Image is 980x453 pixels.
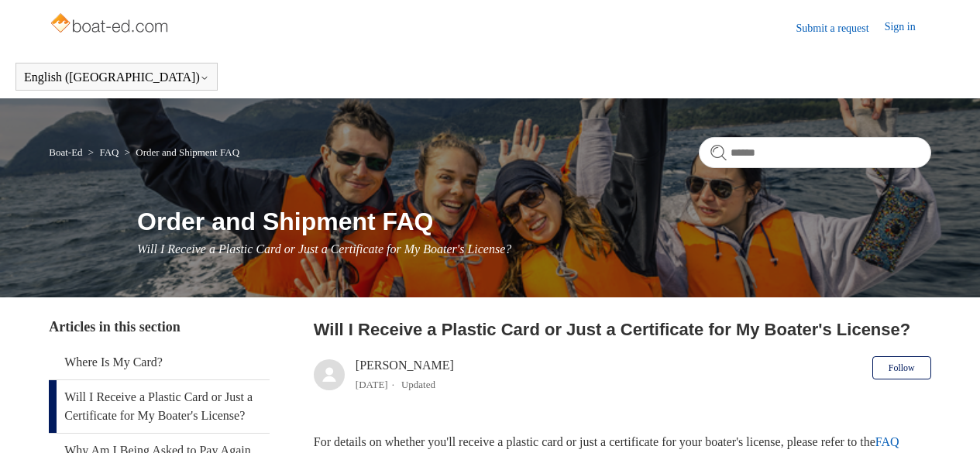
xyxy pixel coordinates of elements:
[24,70,209,84] button: English ([GEOGRAPHIC_DATA])
[99,146,119,158] a: FAQ
[356,356,454,393] div: [PERSON_NAME]
[49,146,85,158] li: Boat-Ed
[314,317,931,342] h2: Will I Receive a Plastic Card or Just a Certificate for My Boater's License?
[49,380,270,433] a: Will I Receive a Plastic Card or Just a Certificate for My Boater's License?
[49,319,180,335] span: Articles in this section
[85,146,122,158] li: FAQ
[49,345,270,379] a: Where Is My Card?
[136,146,239,158] a: Order and Shipment FAQ
[796,20,885,36] a: Submit a request
[885,19,931,37] a: Sign in
[49,9,172,40] img: Boat-Ed Help Center home page
[137,242,511,256] span: Will I Receive a Plastic Card or Just a Certificate for My Boater's License?
[699,137,931,168] input: Search
[401,379,435,390] li: Updated
[122,146,239,158] li: Order and Shipment FAQ
[356,379,388,390] time: 04/08/2025, 12:43
[872,356,931,379] button: Follow Article
[49,146,82,158] a: Boat-Ed
[137,203,931,240] h1: Order and Shipment FAQ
